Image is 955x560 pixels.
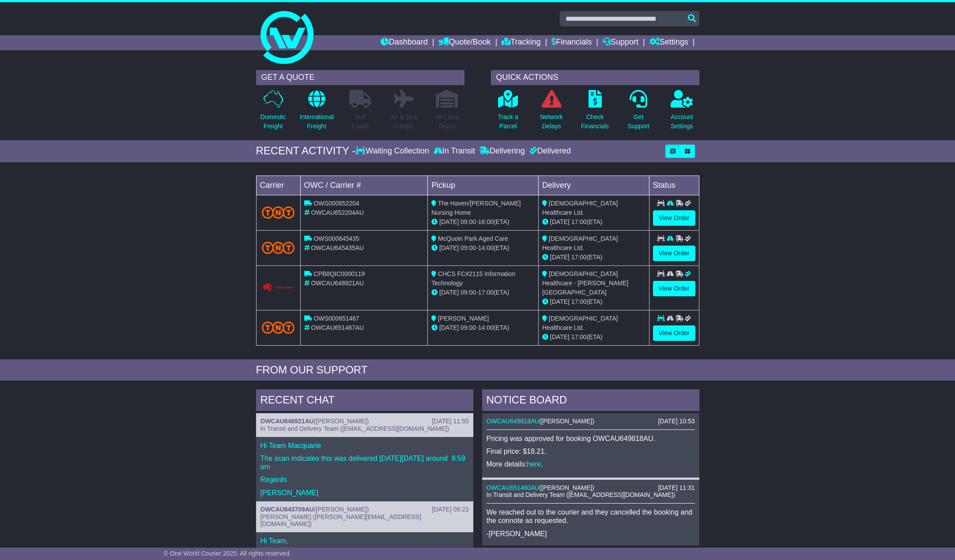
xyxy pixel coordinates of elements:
div: RECENT ACTIVITY - [256,145,356,157]
span: 14:00 [478,324,494,331]
span: [PERSON_NAME] ([PERSON_NAME][EMAIL_ADDRESS][DOMAIN_NAME]) [260,513,421,528]
span: 09:00 [461,244,476,251]
a: View Order [653,246,695,261]
div: In Transit [431,146,477,156]
div: ( ) [487,418,695,425]
a: View Order [653,210,695,226]
div: (ETA) [542,217,645,227]
div: GET A QUOTE [256,70,464,85]
td: Delivery [538,175,649,195]
p: Track a Parcel [498,112,518,131]
div: QUICK ACTIONS [491,70,699,85]
span: OWS000645435 [313,235,359,242]
a: Quote/Book [438,35,491,50]
div: - (ETA) [431,323,535,332]
div: Waiting Collection [355,146,431,156]
td: Status [649,175,699,195]
div: ( ) [487,484,695,492]
span: OWS000652204 [313,200,359,207]
a: DomesticFreight [260,90,286,136]
a: Financials [551,35,592,50]
span: OWCAU645435AU [311,244,364,251]
span: 17:00 [571,254,587,261]
div: [DATE] 11:55 [432,418,468,425]
a: OWCAU651460AU [487,484,540,491]
span: 09:00 [461,324,476,331]
span: CPB8QIC0000119 [313,270,365,277]
span: 16:00 [478,218,494,225]
span: [DEMOGRAPHIC_DATA] Healthcare Ltd. [542,200,618,216]
span: 17:00 [571,218,587,225]
p: International Freight [300,112,334,131]
img: TNT_Domestic.png [262,206,295,218]
span: [DATE] [550,298,570,305]
span: [PERSON_NAME] [316,506,367,513]
img: TNT_Domestic.png [262,242,295,254]
a: OWCAU643709AU [260,506,314,513]
a: View Order [653,281,695,296]
div: ( ) [260,418,469,425]
p: Final price: $18.21. [487,447,695,455]
p: Full Loads [349,112,371,131]
a: OWCAU648921AU [260,418,314,425]
a: here [527,460,541,468]
p: Domestic Freight [260,112,286,131]
p: Pricing was approved for booking OWCAU649818AU. [487,434,695,443]
div: [DATE] 11:31 [658,484,695,492]
td: OWC / Carrier # [300,175,428,195]
div: (ETA) [542,332,645,342]
a: Settings [649,35,688,50]
a: Dashboard [381,35,428,50]
span: © One World Courier 2025. All rights reserved. [164,550,291,557]
p: More details: . [487,460,695,468]
p: Check Financials [581,112,609,131]
a: InternationalFreight [299,90,334,136]
p: Get Support [627,112,649,131]
a: CheckFinancials [581,90,609,136]
p: Air / Sea Depot [435,112,459,131]
p: Regards [260,475,469,484]
div: FROM OUR SUPPORT [256,364,699,377]
span: OWCAU651467AU [311,324,364,331]
span: 17:00 [571,298,587,305]
span: [DATE] [550,254,570,261]
img: TNT_Domestic.png [262,321,295,333]
span: 14:00 [478,244,494,251]
span: [DEMOGRAPHIC_DATA] Healthcare Ltd. [542,235,618,251]
span: [PERSON_NAME] [541,418,592,425]
span: In Transit and Delivery Team ([EMAIL_ADDRESS][DOMAIN_NAME]) [260,425,449,432]
div: Delivered [527,146,571,156]
span: OWCAU652204AU [311,209,364,216]
a: NetworkDelays [540,90,563,136]
span: [DATE] [550,333,570,340]
span: [PERSON_NAME] [316,418,367,425]
a: Tracking [502,35,540,50]
p: Air & Sea Freight [391,112,417,131]
div: ( ) [260,506,469,513]
div: Delivering [477,146,527,156]
a: View Order [653,325,695,341]
a: AccountSettings [670,90,694,136]
span: 17:00 [571,333,587,340]
td: Carrier [256,175,300,195]
div: - (ETA) [431,217,535,227]
a: GetSupport [627,90,649,136]
a: Support [603,35,638,50]
span: McQuoin Park Aged Care [438,235,508,242]
div: (ETA) [542,297,645,306]
span: [PERSON_NAME] [438,315,489,322]
div: RECENT CHAT [256,389,473,413]
span: [DATE] [439,218,459,225]
span: In Transit and Delivery Team ([EMAIL_ADDRESS][DOMAIN_NAME]) [487,491,676,498]
div: (ETA) [542,253,645,262]
a: OWCAU649818AU [487,418,540,425]
td: Pickup [428,175,539,195]
span: OWCAU648921AU [311,280,364,287]
p: Hi Team Macquarie [260,441,469,450]
span: [DATE] [439,244,459,251]
span: [DATE] [550,218,570,225]
div: [DATE] 10:53 [658,418,695,425]
span: [PERSON_NAME] [541,484,592,491]
span: CHCS FC#2115 Information Technology [431,270,515,287]
p: We reached out to the courier and they cancelled the booking and the connote as requested. [487,508,695,525]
